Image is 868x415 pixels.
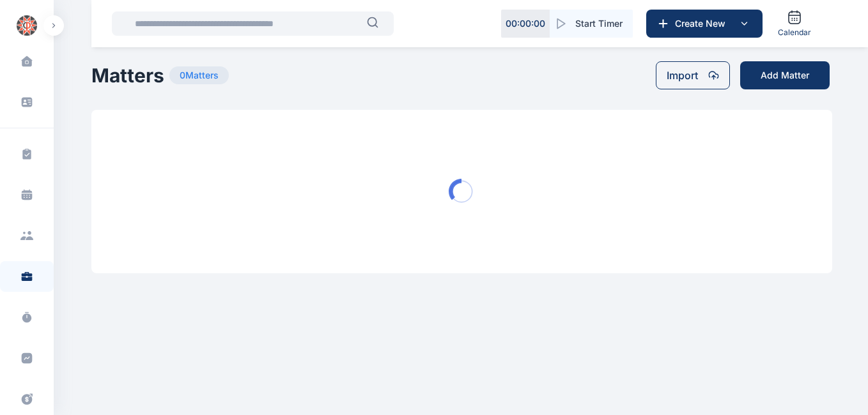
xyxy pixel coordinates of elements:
button: Create New [646,10,763,38]
p: 00 : 00 : 00 [506,17,545,30]
span: Create New [670,17,736,30]
a: Calendar [773,4,816,43]
span: Calendar [778,27,811,38]
button: Start Timer [550,10,633,38]
span: Start Timer [575,17,623,30]
button: Import [656,61,730,89]
button: Add Matter [740,61,830,89]
h1: Matters [91,64,164,87]
span: 0 Matters [169,66,229,84]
